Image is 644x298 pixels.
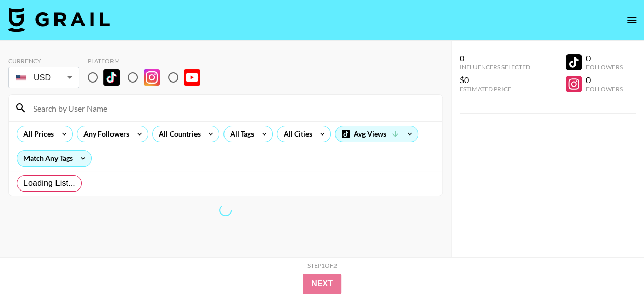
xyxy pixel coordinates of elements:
div: All Tags [224,126,256,142]
div: 0 [586,75,623,85]
div: Any Followers [77,126,131,142]
div: 0 [460,53,530,63]
div: All Countries [153,126,203,142]
span: Refreshing exchangeRatesNew, bookers, clients, countries, tags, cities, talent, talent... [217,202,233,218]
span: Loading List... [23,177,75,189]
img: Instagram [144,69,160,86]
div: 0 [586,53,623,63]
div: Currency [8,57,79,65]
input: Search by User Name [27,100,436,116]
div: Followers [586,85,623,93]
div: All Prices [17,126,56,142]
img: Grail Talent [8,7,110,32]
div: Followers [586,63,623,71]
button: Next [303,274,341,294]
img: TikTok [103,69,120,86]
div: Platform [88,57,208,65]
div: $0 [460,75,530,85]
div: Step 1 of 2 [307,262,337,269]
img: YouTube [184,69,200,86]
div: USD [10,69,77,87]
div: Influencers Selected [460,63,530,71]
div: Avg Views [335,126,418,142]
button: open drawer [622,10,642,31]
div: Match Any Tags [17,151,91,166]
div: All Cities [277,126,314,142]
div: Estimated Price [460,85,530,93]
